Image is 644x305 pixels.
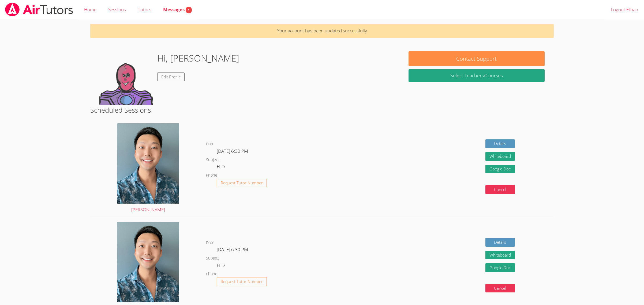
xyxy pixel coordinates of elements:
dt: Date [206,141,214,147]
dd: ELD [217,163,226,172]
p: Your account has been updated successfully [90,24,554,38]
span: 1 [186,7,192,13]
button: Cancel [485,284,515,293]
span: Request Tutor Number [221,181,263,185]
dt: Phone [206,271,217,277]
span: Messages [163,6,192,13]
h2: Scheduled Sessions [90,105,554,115]
img: default.png [99,51,153,105]
dd: ELD [217,262,226,271]
dt: Subject [206,157,219,163]
button: Contact Support [409,51,545,66]
dt: Date [206,239,214,246]
h1: Hi, [PERSON_NAME] [157,51,239,65]
a: Google Doc [485,165,515,174]
img: avatar.png [117,123,179,204]
button: Request Tutor Number [217,277,267,286]
a: [PERSON_NAME] [117,123,179,214]
dt: Phone [206,172,217,179]
dt: Subject [206,255,219,262]
img: avatar.png [117,222,179,302]
button: Cancel [485,185,515,194]
span: [DATE] 6:30 PM [217,148,248,154]
button: Request Tutor Number [217,179,267,188]
span: Request Tutor Number [221,280,263,284]
span: [DATE] 6:30 PM [217,246,248,253]
a: Select Teachers/Courses [409,69,545,82]
button: Whiteboard [485,251,515,260]
a: Google Doc [485,263,515,272]
a: Details [485,139,515,148]
button: Whiteboard [485,152,515,161]
a: Details [485,238,515,247]
img: airtutors_banner-c4298cdbf04f3fff15de1276eac7730deb9818008684d7c2e4769d2f7ddbe033.png [5,3,74,16]
a: Edit Profile [157,73,185,81]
